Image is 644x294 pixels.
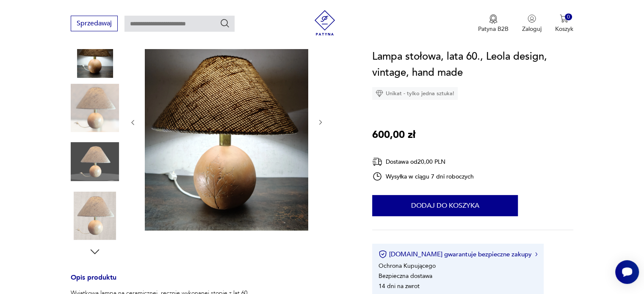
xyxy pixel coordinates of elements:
img: Zdjęcie produktu Lampa stołowa, lata 60., Leola design, vintage, hand made [71,30,119,78]
p: Zaloguj [522,25,542,33]
button: Patyna B2B [478,14,509,33]
a: Ikona medaluPatyna B2B [478,14,509,33]
img: Zdjęcie produktu Lampa stołowa, lata 60., Leola design, vintage, hand made [71,84,119,132]
iframe: Smartsupp widget button [615,260,639,284]
button: Zaloguj [522,14,542,33]
div: Wysyłka w ciągu 7 dni roboczych [372,171,474,181]
div: 0 [565,14,572,21]
img: Ikona koszyka [560,14,568,23]
li: Bezpieczna dostawa [379,272,432,280]
div: Dostawa od 20,00 PLN [372,157,474,167]
p: Patyna B2B [478,25,509,33]
img: Ikonka użytkownika [528,14,536,23]
button: 0Koszyk [555,14,573,33]
h3: Opis produktu [71,275,352,289]
p: Koszyk [555,25,573,33]
button: [DOMAIN_NAME] gwarantuje bezpieczne zakupy [379,250,537,258]
button: Sprzedawaj [71,16,118,31]
img: Ikona strzałki w prawo [535,252,538,256]
img: Zdjęcie produktu Lampa stołowa, lata 60., Leola design, vintage, hand made [71,192,119,240]
p: 600,00 zł [372,127,415,143]
img: Zdjęcie produktu Lampa stołowa, lata 60., Leola design, vintage, hand made [71,137,119,186]
img: Ikona diamentu [376,90,383,97]
img: Ikona certyfikatu [379,250,387,258]
button: Szukaj [220,18,230,28]
div: Unikat - tylko jedna sztuka! [372,87,458,100]
img: Patyna - sklep z meblami i dekoracjami vintage [312,10,337,36]
li: Ochrona Kupującego [379,262,436,270]
img: Ikona dostawy [372,157,382,167]
li: 14 dni na zwrot [379,282,420,290]
img: Zdjęcie produktu Lampa stołowa, lata 60., Leola design, vintage, hand made [145,13,308,231]
h1: Lampa stołowa, lata 60., Leola design, vintage, hand made [372,49,573,81]
a: Sprzedawaj [71,21,118,27]
button: Dodaj do koszyka [372,195,518,216]
img: Ikona medalu [489,14,498,24]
